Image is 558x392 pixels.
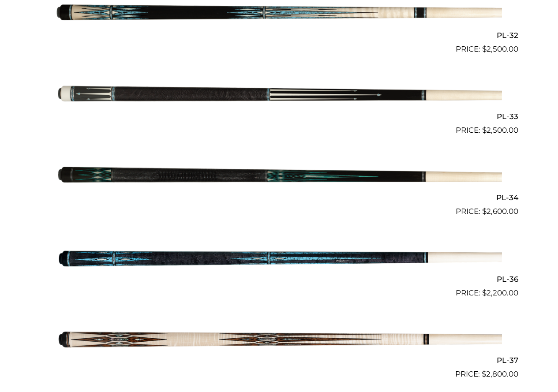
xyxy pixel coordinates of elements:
a: PL-36 $2,200.00 [40,221,518,299]
bdi: 2,200.00 [482,288,518,297]
a: PL-34 $2,600.00 [40,140,518,217]
bdi: 2,500.00 [482,45,518,53]
img: PL-37 [56,302,502,377]
img: PL-34 [56,140,502,214]
a: PL-37 $2,800.00 [40,302,518,380]
a: PL-33 $2,500.00 [40,59,518,136]
img: PL-33 [56,59,502,133]
span: $ [482,45,487,53]
h2: PL-32 [40,27,518,43]
img: PL-36 [56,221,502,295]
h2: PL-33 [40,108,518,125]
span: $ [482,207,487,216]
bdi: 2,500.00 [482,126,518,134]
h2: PL-34 [40,190,518,206]
span: $ [482,288,487,297]
bdi: 2,800.00 [482,370,518,378]
span: $ [482,370,486,378]
h2: PL-36 [40,271,518,287]
h2: PL-37 [40,352,518,369]
bdi: 2,600.00 [482,207,518,216]
span: $ [482,126,487,134]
